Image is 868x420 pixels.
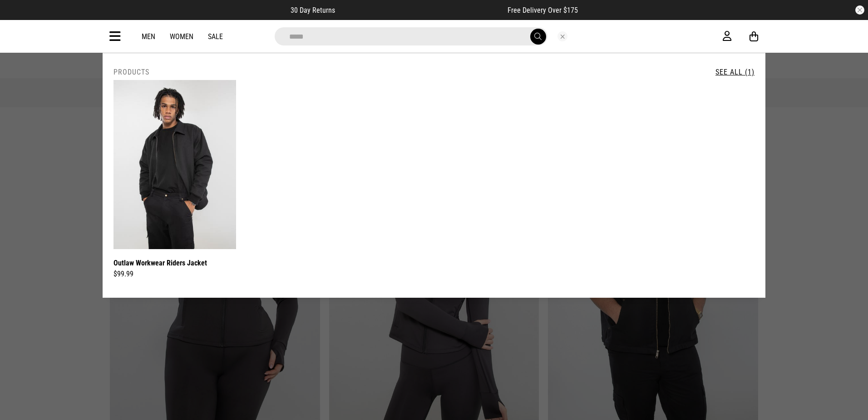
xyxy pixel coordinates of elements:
a: See All (1) [715,68,755,76]
h2: Products [113,68,149,76]
button: Close search [557,31,567,41]
iframe: Customer reviews powered by Trustpilot [353,5,489,15]
img: Outlaw Workwear Riders Jacket in Black [113,80,236,249]
a: Outlaw Workwear Riders Jacket [113,257,207,269]
a: Women [170,32,193,41]
a: Sale [208,32,223,41]
span: 30 Day Returns [291,6,335,15]
span: Free Delivery Over $175 [508,6,578,15]
button: Open LiveChat chat widget [7,4,35,31]
div: $99.99 [113,269,236,280]
a: Men [142,32,155,41]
